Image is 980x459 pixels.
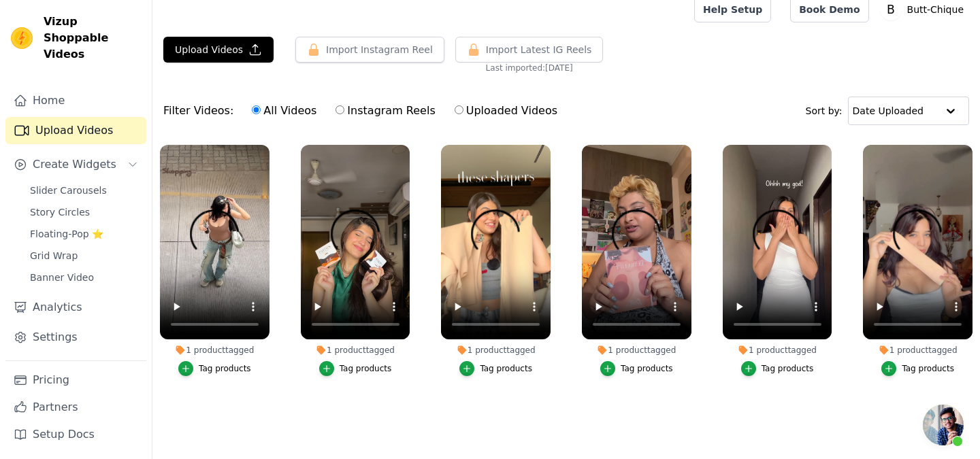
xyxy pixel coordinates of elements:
[5,294,146,321] a: Analytics
[22,181,146,200] a: Slider Carousels
[163,95,565,126] div: Filter Videos:
[5,151,146,178] button: Create Widgets
[455,37,604,63] button: Import Latest IG Reels
[336,105,344,114] input: Instagram Reels
[459,361,532,376] button: Tag products
[252,105,261,114] input: All Videos
[340,363,392,374] div: Tag products
[5,87,146,114] a: Home
[902,363,954,374] div: Tag products
[887,3,895,16] text: B
[486,63,573,73] span: Last imported: [DATE]
[454,102,558,120] label: Uploaded Videos
[5,394,146,421] a: Partners
[863,345,973,356] div: 1 product tagged
[160,345,269,356] div: 1 product tagged
[199,363,251,374] div: Tag products
[22,268,146,287] a: Banner Video
[301,345,410,356] div: 1 product tagged
[295,37,444,63] button: Import Instagram Reel
[178,361,251,376] button: Tag products
[5,117,146,144] a: Upload Videos
[30,184,107,197] span: Slider Carousels
[5,324,146,351] a: Settings
[5,367,146,394] a: Pricing
[723,345,832,356] div: 1 product tagged
[30,249,78,262] span: Grid Wrap
[22,203,146,222] a: Story Circles
[881,361,954,376] button: Tag products
[486,43,592,56] span: Import Latest IG Reels
[741,361,814,376] button: Tag products
[582,345,691,356] div: 1 product tagged
[806,97,970,125] div: Sort by:
[30,271,94,284] span: Banner Video
[33,156,116,173] span: Create Widgets
[30,227,103,241] span: Floating-Pop ⭐
[923,405,964,445] a: Open chat
[455,105,463,114] input: Uploaded Videos
[251,102,317,120] label: All Videos
[319,361,392,376] button: Tag products
[335,102,436,120] label: Instagram Reels
[44,14,141,63] span: Vizup Shoppable Videos
[600,361,673,376] button: Tag products
[480,363,532,374] div: Tag products
[30,205,90,219] span: Story Circles
[11,27,33,49] img: Vizup
[22,224,146,243] a: Floating-Pop ⭐
[762,363,814,374] div: Tag products
[5,421,146,448] a: Setup Docs
[22,246,146,265] a: Grid Wrap
[163,37,274,63] button: Upload Videos
[621,363,673,374] div: Tag products
[441,345,551,356] div: 1 product tagged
